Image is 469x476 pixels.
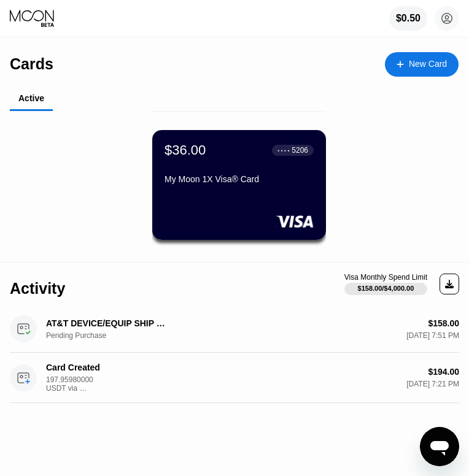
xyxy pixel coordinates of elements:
[277,148,290,152] div: ● ● ● ●
[385,52,459,77] div: New Card
[165,174,314,184] div: My Moon 1X Visa® Card
[46,363,169,372] div: Card Created
[10,280,65,297] div: Activity
[46,318,169,328] div: AT&T DEVICE/EQUIP SHIP DALLAS US
[152,130,326,240] div: $36.00● ● ● ●5206My Moon 1X Visa® Card
[344,273,427,295] div: Visa Monthly Spend Limit$158.00/$4,000.00
[165,142,206,158] div: $36.00
[18,93,44,103] div: Active
[406,380,459,388] div: [DATE] 7:21 PM
[46,375,107,393] div: 197.95980000 USDT via ONCHAIN
[406,331,459,340] div: [DATE] 7:51 PM
[428,367,459,377] div: $194.00
[292,146,308,155] div: 5206
[389,6,427,31] div: $0.50
[46,331,107,340] div: Pending Purchase
[428,318,459,328] div: $158.00
[10,305,459,353] div: AT&T DEVICE/EQUIP SHIP DALLAS USPending Purchase$158.00[DATE] 7:51 PM
[420,427,459,466] iframe: Button to launch messaging window
[10,353,459,403] div: Card Created197.95980000 USDT via ONCHAIN$194.00[DATE] 7:21 PM
[396,13,421,24] div: $0.50
[409,59,447,69] div: New Card
[358,285,414,292] div: $158.00 / $4,000.00
[10,55,53,73] div: Cards
[344,273,427,282] div: Visa Monthly Spend Limit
